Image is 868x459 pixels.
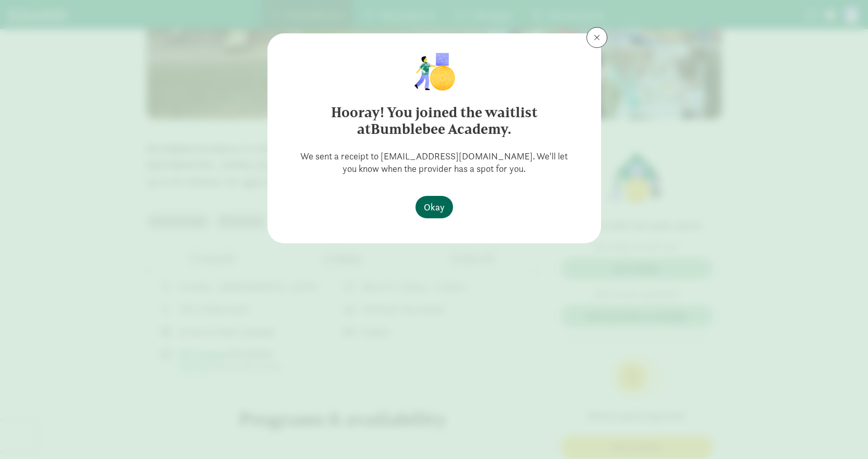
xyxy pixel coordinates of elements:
strong: Bumblebee Academy. [371,120,511,138]
span: Okay [424,200,445,214]
button: Okay [415,196,453,218]
h6: Hooray! You joined the waitlist at [288,104,580,138]
p: We sent a receipt to [EMAIL_ADDRESS][DOMAIN_NAME]. We'll let you know when the provider has a spo... [284,150,584,175]
img: illustration-child1.png [408,50,460,92]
